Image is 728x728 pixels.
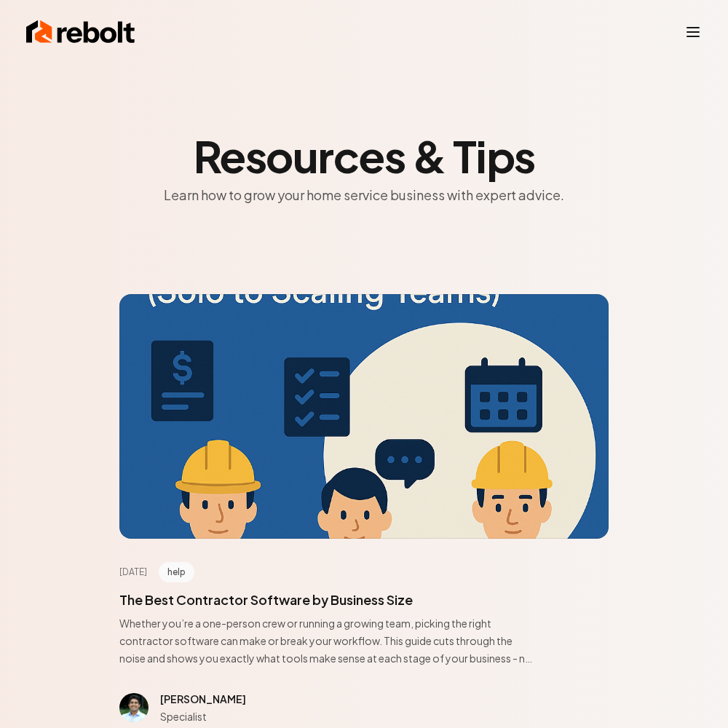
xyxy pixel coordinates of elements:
h2: Resources & Tips [119,134,609,178]
img: Rebolt Logo [26,17,135,47]
a: The Best Contractor Software by Business Size [119,591,413,608]
time: [DATE] [119,566,147,578]
span: [PERSON_NAME] [160,692,246,705]
button: Toggle mobile menu [684,23,702,41]
span: help [159,562,194,582]
p: Learn how to grow your home service business with expert advice. [119,183,609,207]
